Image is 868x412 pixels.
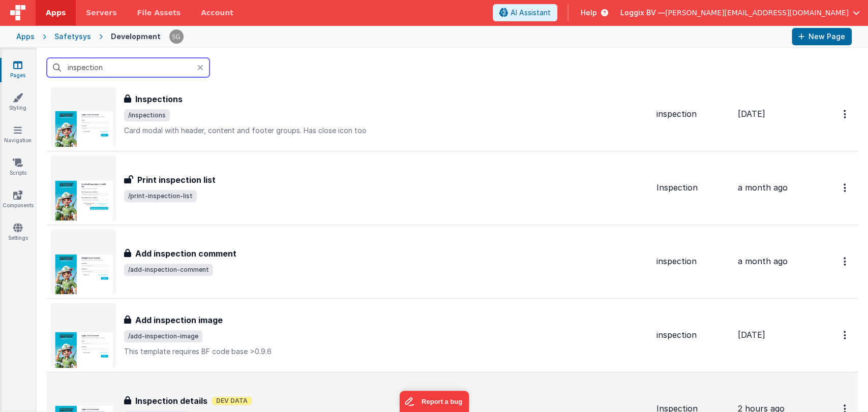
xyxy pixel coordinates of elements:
span: Dev Data [212,396,252,405]
span: Servers [86,8,116,18]
button: Options [837,251,854,272]
div: inspection [656,329,730,341]
span: [PERSON_NAME][EMAIL_ADDRESS][DOMAIN_NAME] [665,8,849,18]
input: Search pages, id's ... [47,58,209,77]
button: Options [837,104,854,124]
span: /add-inspection-comment [124,264,213,276]
div: Inspection [656,182,730,194]
button: AI Assistant [493,4,557,21]
span: [DATE] [738,330,765,340]
p: Card modal with header, content and footer groups. Has close icon too [124,125,648,136]
span: a month ago [738,256,788,266]
div: Safetysys [54,31,91,42]
h3: Print inspection list [137,174,216,186]
iframe: Marker.io feedback button [399,391,469,412]
span: /inspections [124,109,170,121]
div: inspection [656,108,730,120]
span: /print-inspection-list [124,190,197,202]
div: Apps [16,31,35,42]
p: This template requires BF code base >0.9.6 [124,346,648,357]
div: inspection [656,256,730,267]
h3: Add inspection image [135,314,223,326]
div: Development [111,31,161,42]
span: Help [581,8,597,18]
button: Options [837,177,854,198]
button: Options [837,325,854,345]
span: a month ago [738,182,788,193]
span: Loggix BV — [620,8,665,18]
span: /add-inspection-image [124,330,202,342]
span: Apps [46,8,66,18]
h3: Add inspection comment [135,247,236,260]
button: Loggix BV — [PERSON_NAME][EMAIL_ADDRESS][DOMAIN_NAME] [620,8,860,18]
img: 385c22c1e7ebf23f884cbf6fb2c72b80 [169,29,184,44]
button: New Page [792,28,852,45]
span: [DATE] [738,109,765,119]
span: AI Assistant [511,8,551,18]
h3: Inspection details [135,395,207,407]
h3: Inspections [135,93,183,105]
span: File Assets [137,8,181,18]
